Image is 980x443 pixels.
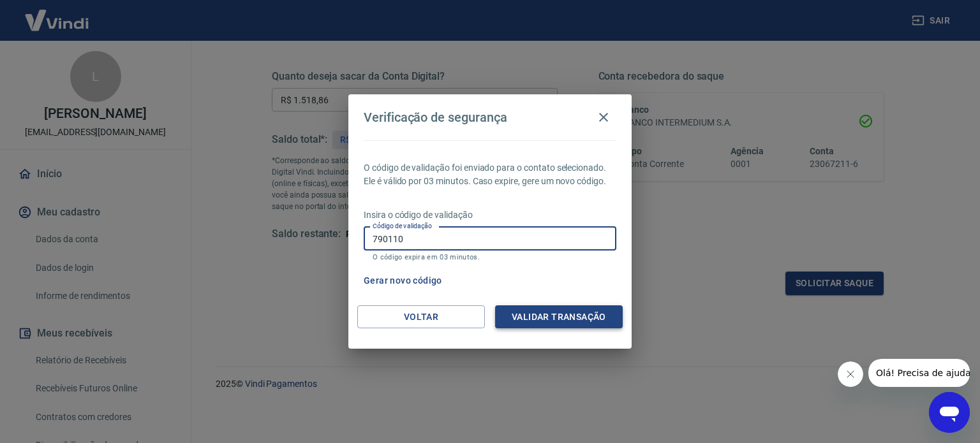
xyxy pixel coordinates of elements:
[868,359,970,387] iframe: Mensagem da empresa
[373,253,607,261] p: O código expira em 03 minutos.
[495,305,623,329] button: Validar transação
[364,208,616,222] p: Insira o código de validação
[373,221,432,231] label: Código de validação
[929,392,970,433] iframe: Botão para abrir a janela de mensagens
[364,110,507,125] h4: Verificação de segurança
[838,361,863,387] iframe: Fechar mensagem
[357,305,485,329] button: Voltar
[359,269,447,293] button: Gerar novo código
[8,9,107,19] span: Olá! Precisa de ajuda?
[364,161,616,188] p: O código de validação foi enviado para o contato selecionado. Ele é válido por 03 minutos. Caso e...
